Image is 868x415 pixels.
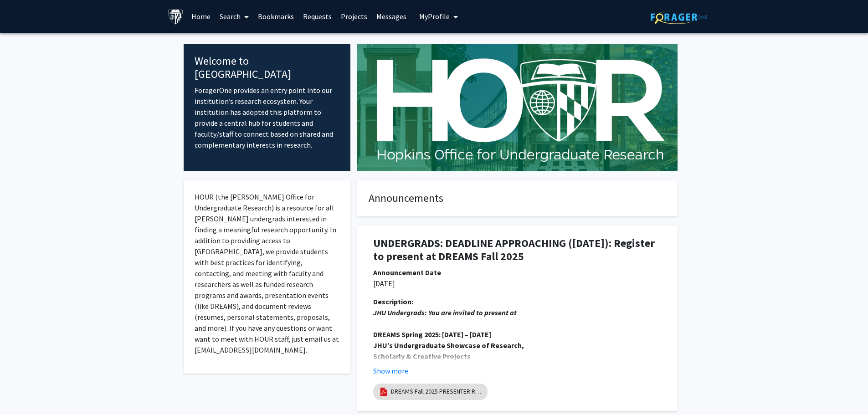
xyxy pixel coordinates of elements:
p: HOUR (the [PERSON_NAME] Office for Undergraduate Research) is a resource for all [PERSON_NAME] un... [195,191,340,355]
div: Description: [373,296,662,307]
h4: Welcome to [GEOGRAPHIC_DATA] [195,55,340,81]
a: Home [187,0,215,32]
strong: Scholarly & Creative Projects [373,352,471,361]
img: Cover Image [357,44,678,171]
img: ForagerOne Logo [651,10,708,24]
div: Announcement Date [373,267,662,278]
strong: DREAMS Spring 2025: [DATE] – [DATE] [373,330,491,339]
strong: JHU’s Undergraduate Showcase of Research, [373,341,524,350]
a: Projects [336,0,372,32]
img: Johns Hopkins University Logo [168,9,184,25]
p: [DATE] [373,278,662,289]
button: Show more [373,365,408,376]
a: Bookmarks [253,0,298,32]
span: My Profile [419,12,450,21]
iframe: Chat [7,374,39,408]
a: Requests [298,0,336,32]
a: Search [215,0,253,32]
p: ForagerOne provides an entry point into our institution’s research ecosystem. Your institution ha... [195,85,340,150]
a: DREAMS Fall 2025 PRESENTER Registration [391,387,482,396]
a: Messages [372,0,411,32]
h1: UNDERGRADS: DEADLINE APPROACHING ([DATE]): Register to present at DREAMS Fall 2025 [373,237,662,263]
h4: Announcements [369,192,666,205]
img: pdf_icon.png [379,387,389,397]
em: JHU Undergrads: You are invited to present at [373,308,517,317]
